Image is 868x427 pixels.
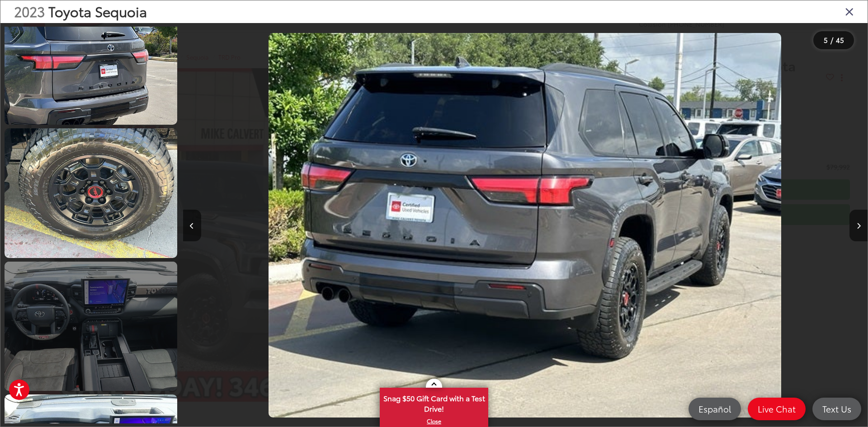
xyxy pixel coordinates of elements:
[748,398,806,420] a: Live Chat
[830,37,834,43] span: /
[753,403,800,414] span: Live Chat
[845,5,854,17] i: Close gallery
[824,35,828,45] span: 5
[269,33,781,418] img: 2023 Toyota Sequoia TRD Pro
[381,389,487,416] span: Snag $50 Gift Card with a Test Drive!
[14,1,45,21] span: 2023
[849,210,868,241] button: Next image
[183,33,867,418] div: 2023 Toyota Sequoia TRD Pro 4
[3,127,179,259] img: 2023 Toyota Sequoia TRD Pro
[818,403,856,414] span: Text Us
[183,210,201,241] button: Previous image
[836,35,844,45] span: 45
[812,398,861,420] a: Text Us
[48,1,147,21] span: Toyota Sequoia
[694,403,736,414] span: Español
[689,398,741,420] a: Español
